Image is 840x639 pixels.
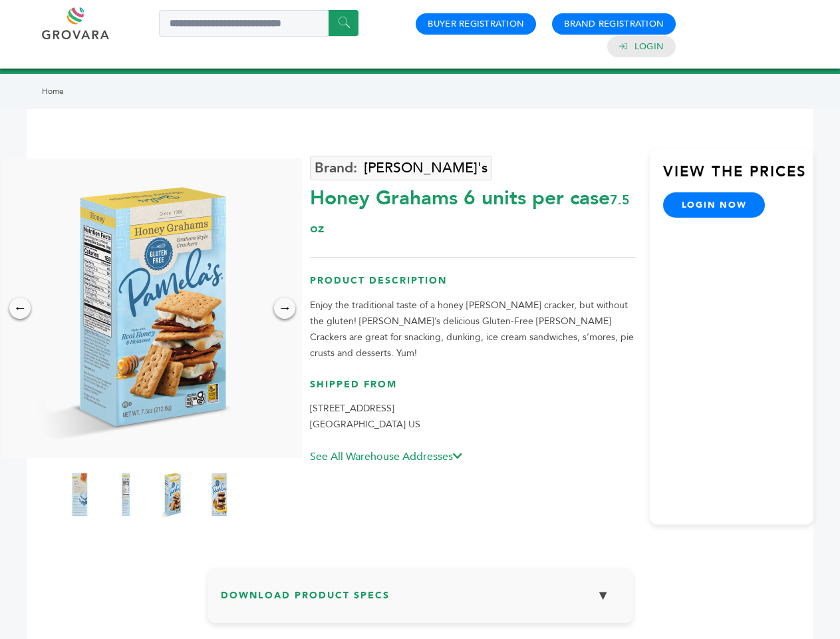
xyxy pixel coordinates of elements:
h3: Download Product Specs [221,581,620,620]
a: Buyer Registration [428,18,524,30]
a: Login [634,41,664,53]
h3: View the Prices [663,162,813,192]
div: → [274,298,295,319]
a: Brand Registration [564,18,664,30]
input: Search a product or brand... [159,10,358,37]
a: See All Warehouse Addresses [310,449,462,464]
img: Honey Grahams 6 units per case 7.5 oz [156,468,189,521]
p: [STREET_ADDRESS] [GEOGRAPHIC_DATA] US [310,401,636,433]
a: [PERSON_NAME]'s [310,156,492,180]
img: Honey Grahams 6 units per case 7.5 oz Nutrition Info [109,468,142,521]
button: ▼ [587,581,620,610]
div: ← [9,298,31,319]
h3: Shipped From [310,378,636,401]
img: Honey Grahams 6 units per case 7.5 oz Product Label [63,468,96,521]
h3: Product Description [310,274,636,298]
a: login now [663,192,766,218]
img: Honey Grahams 6 units per case 7.5 oz [202,468,235,521]
p: Enjoy the traditional taste of a honey [PERSON_NAME] cracker, but without the gluten! [PERSON_NAM... [310,298,636,361]
a: Home [42,86,64,97]
div: Honey Grahams 6 units per case [310,178,636,240]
